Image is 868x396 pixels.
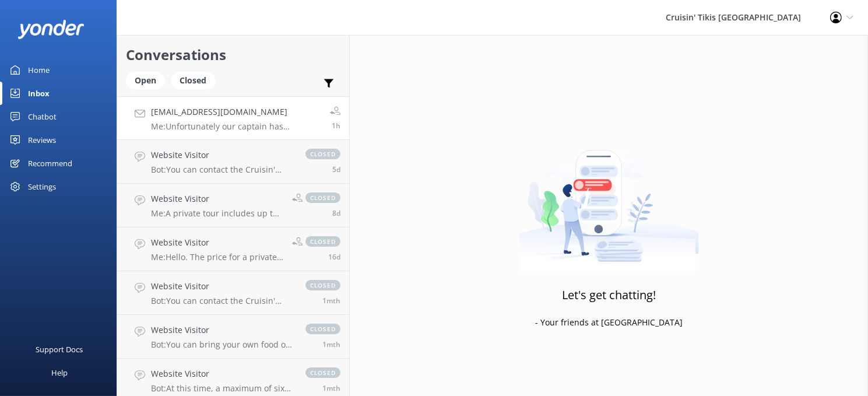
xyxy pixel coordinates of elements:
p: Me: A private tour includes up to 6 guests aboard our tiki boat for a 2-hour cruise. We provide c... [151,208,283,219]
h4: Website Visitor [151,149,294,162]
span: closed [305,236,340,247]
div: Chatbot [28,105,57,128]
div: Recommend [28,152,72,175]
span: Aug 27 2025 08:30pm (UTC -05:00) America/Cancun [322,383,340,393]
h4: Website Visitor [151,280,294,293]
p: Bot: You can contact the Cruisin' Tikis Solomons Island team at [PHONE_NUMBER], or by emailing [E... [151,164,294,175]
a: Website VisitorMe:A private tour includes up to 6 guests aboard our tiki boat for a 2-hour cruise... [117,184,349,227]
h2: Conversations [126,44,340,66]
h4: Website Visitor [151,367,294,380]
h4: [EMAIL_ADDRESS][DOMAIN_NAME] [151,106,321,118]
span: Oct 03 2025 01:24pm (UTC -05:00) America/Cancun [332,208,340,218]
div: Home [28,58,50,82]
h4: Website Visitor [151,324,294,337]
img: artwork of a man stealing a conversation from at giant smartphone [519,125,699,271]
span: closed [305,280,340,290]
span: closed [305,192,340,203]
a: Website VisitorBot:You can contact the Cruisin' Tikis Solomons Island team at [PHONE_NUMBER], or ... [117,271,349,315]
span: closed [305,324,340,334]
p: Bot: You can bring your own food on the cruise. Feel free to connect with Anglers Seafood Bar and... [151,339,294,350]
div: Settings [28,175,56,198]
div: Closed [171,72,215,89]
span: Sep 26 2025 08:04am (UTC -05:00) America/Cancun [328,252,340,262]
p: Me: Unfortunately our captain has cancelled all tours [DATE] due to 40 MPH winds. This would make... [151,121,321,132]
p: Me: Hello. The price for a private tour is $360 for the entire boat. You can have up to 6 guests.... [151,252,283,262]
a: Closed [171,73,221,86]
div: Help [51,361,68,384]
span: Aug 28 2025 11:58am (UTC -05:00) America/Cancun [322,339,340,349]
h4: Website Visitor [151,236,283,249]
a: Open [126,73,171,86]
span: Oct 06 2025 10:37am (UTC -05:00) America/Cancun [332,164,340,174]
p: - Your friends at [GEOGRAPHIC_DATA] [535,316,683,329]
img: yonder-white-logo.png [17,20,85,39]
div: Open [126,72,165,89]
h4: Website Visitor [151,192,283,205]
a: [EMAIL_ADDRESS][DOMAIN_NAME]Me:Unfortunately our captain has cancelled all tours [DATE] due to 40... [117,96,349,140]
p: Bot: You can contact the Cruisin' Tikis Solomons Island team at [PHONE_NUMBER], or by emailing [E... [151,296,294,306]
span: closed [305,149,340,159]
div: Support Docs [36,338,83,361]
a: Website VisitorBot:You can bring your own food on the cruise. Feel free to connect with Anglers S... [117,315,349,359]
div: Inbox [28,82,50,105]
span: Sep 06 2025 09:51am (UTC -05:00) America/Cancun [322,296,340,306]
p: Bot: At this time, a maximum of six guests can be accommodated on a cruise. [151,383,294,394]
a: Website VisitorMe:Hello. The price for a private tour is $360 for the entire boat. You can have u... [117,227,349,271]
h3: Let's get chatting! [562,286,656,304]
span: Oct 12 2025 07:21am (UTC -05:00) America/Cancun [332,121,340,131]
a: Website VisitorBot:You can contact the Cruisin' Tikis Solomons Island team at [PHONE_NUMBER], or ... [117,140,349,184]
span: closed [305,367,340,378]
div: Reviews [28,128,56,152]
